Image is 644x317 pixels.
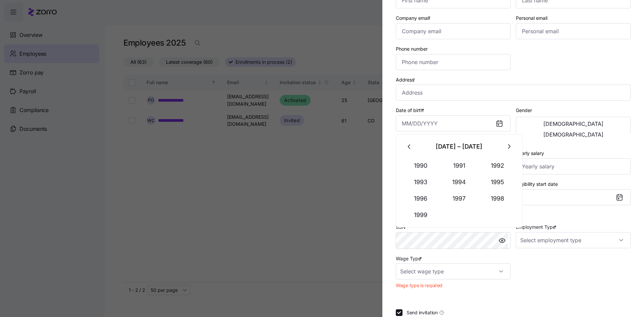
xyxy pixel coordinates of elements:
[396,76,417,84] label: Address
[479,174,517,190] button: 1995
[543,132,603,137] span: [DEMOGRAPHIC_DATA]
[516,232,631,248] input: Select employment type
[440,174,478,190] button: 1994
[396,23,511,39] input: Company email
[516,180,558,188] label: Eligibility start date
[479,158,517,174] button: 1992
[402,207,440,223] button: 1999
[516,14,547,22] label: Personal email
[402,174,440,190] button: 1993
[396,223,406,231] label: SSN
[396,134,445,141] span: Date of birth is required
[396,54,511,70] input: Phone number
[440,158,478,174] button: 1991
[396,115,511,131] input: MM/DD/YYYY
[402,158,440,174] button: 1990
[516,223,558,231] label: Employment Type
[396,85,631,101] input: Address
[516,23,631,39] input: Personal email
[396,107,426,114] label: Date of birth
[402,191,440,207] button: 1996
[479,191,517,207] button: 1998
[396,45,428,53] label: Phone number
[516,150,544,157] label: Yearly salary
[396,255,423,262] label: Wage Type
[516,158,631,174] input: Yearly salary
[418,139,501,155] div: [DATE] – [DATE]
[407,309,438,316] span: Send invitation
[543,121,603,126] span: [DEMOGRAPHIC_DATA]
[396,282,442,289] span: Wage type is required
[440,191,478,207] button: 1997
[396,14,432,22] label: Company email
[396,263,511,279] input: Select wage type
[516,107,532,114] label: Gender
